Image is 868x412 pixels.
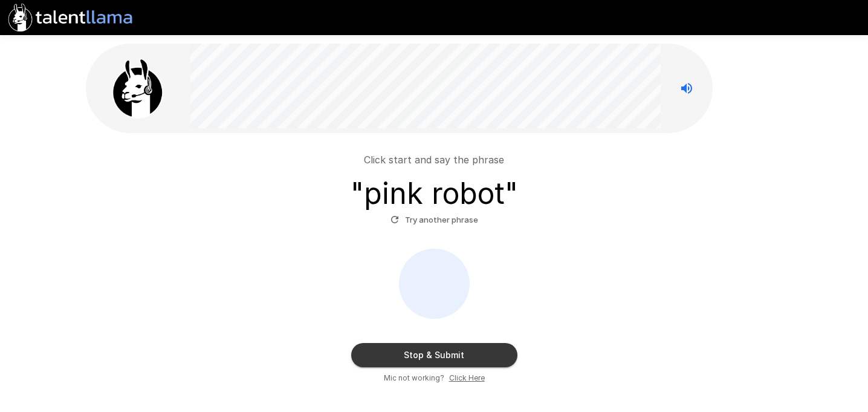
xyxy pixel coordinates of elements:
[351,177,518,211] h3: " pink robot "
[675,76,699,100] button: Stop reading questions aloud
[351,343,517,367] button: Stop & Submit
[387,211,481,229] button: Try another phrase
[364,152,504,167] p: Click start and say the phrase
[384,372,444,384] span: Mic not working?
[108,58,168,119] img: llama_clean.png
[449,373,485,382] u: Click Here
